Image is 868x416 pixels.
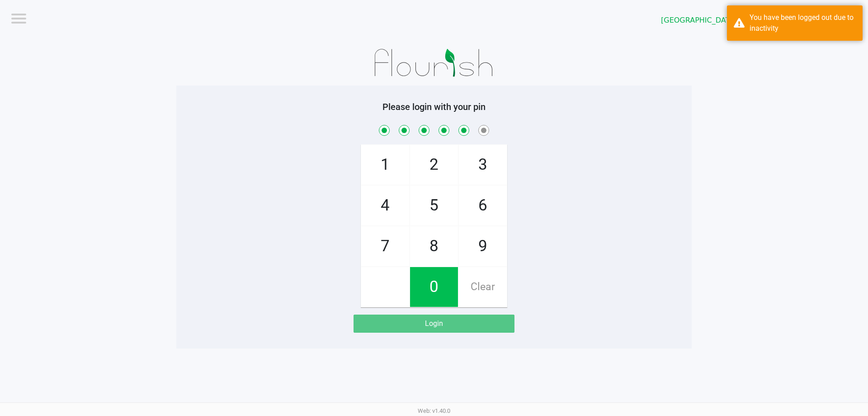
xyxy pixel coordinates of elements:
[410,226,458,266] span: 8
[418,407,450,414] span: Web: v1.40.0
[459,186,507,225] span: 6
[410,186,458,225] span: 5
[459,226,507,266] span: 9
[361,186,409,225] span: 4
[661,15,745,26] span: [GEOGRAPHIC_DATA]
[410,145,458,185] span: 2
[361,226,409,266] span: 7
[183,101,685,112] h5: Please login with your pin
[410,267,458,307] span: 0
[361,145,409,185] span: 1
[459,267,507,307] span: Clear
[750,12,856,34] div: You have been logged out due to inactivity
[459,145,507,185] span: 3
